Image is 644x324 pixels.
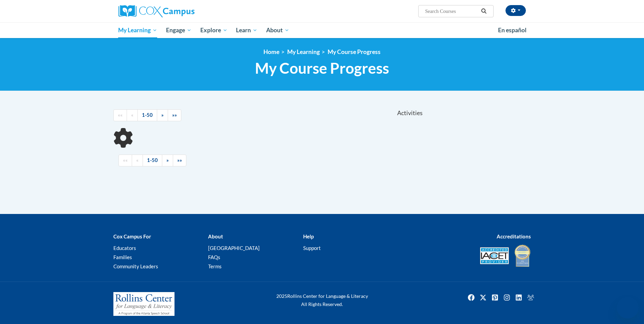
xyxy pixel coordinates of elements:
a: Facebook [466,292,477,303]
a: [GEOGRAPHIC_DATA] [208,245,260,251]
a: Linkedin [513,292,524,303]
a: Next [157,109,168,121]
iframe: Button to launch messaging window [617,297,639,319]
span: Activities [397,109,423,117]
img: Cox Campus [118,5,195,17]
span: « [131,112,133,118]
span: «« [118,112,123,118]
img: Facebook group icon [525,292,536,303]
img: Pinterest icon [490,292,500,303]
span: « [136,157,139,163]
a: Community Leaders [113,263,158,269]
span: » [161,112,164,118]
img: IDA® Accredited [514,244,531,268]
a: Educators [113,245,136,251]
div: Main menu [108,22,536,38]
button: Account Settings [505,5,526,16]
span: En español [498,26,527,34]
span: My Course Progress [255,59,389,77]
a: Families [113,254,132,260]
a: Cox Campus [118,5,247,17]
a: Begining [113,109,127,121]
span: Explore [200,26,227,34]
a: My Learning [287,48,320,55]
a: Instagram [501,292,512,303]
a: Learn [232,22,262,38]
div: Rollins Center for Language & Literacy All Rights Reserved. [251,292,393,308]
a: Explore [196,22,232,38]
a: Begining [118,155,132,166]
span: Engage [166,26,191,34]
a: My Learning [114,22,162,38]
span: My Learning [118,26,157,34]
a: Pinterest [490,292,500,303]
a: Support [303,245,321,251]
img: Rollins Center for Language & Literacy - A Program of the Atlanta Speech School [113,292,174,316]
b: Help [303,233,314,239]
img: Instagram icon [501,292,512,303]
input: Search Courses [424,7,479,15]
a: Next [162,155,173,166]
a: 1-50 [143,155,162,166]
a: About [262,22,294,38]
img: LinkedIn icon [513,292,524,303]
span: »» [177,157,182,163]
a: Previous [132,155,143,166]
span: Learn [236,26,257,34]
a: Engage [162,22,196,38]
a: Terms [208,263,222,269]
a: End [168,109,181,121]
span: » [166,157,169,163]
img: Accredited IACET® Provider [480,247,509,264]
span: 2025 [276,293,287,299]
a: Facebook Group [525,292,536,303]
a: My Course Progress [328,48,381,55]
a: Home [263,48,279,55]
button: Search [479,7,489,15]
a: En español [494,23,531,37]
b: Cox Campus For [113,233,151,239]
b: Accreditations [497,233,531,239]
span: «« [123,157,128,163]
a: End [173,155,186,166]
img: Facebook icon [466,292,477,303]
b: About [208,233,223,239]
a: 1-50 [137,109,157,121]
span: About [266,26,289,34]
img: Twitter icon [478,292,489,303]
a: Twitter [478,292,489,303]
a: Previous [127,109,138,121]
a: FAQs [208,254,220,260]
span: »» [172,112,177,118]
